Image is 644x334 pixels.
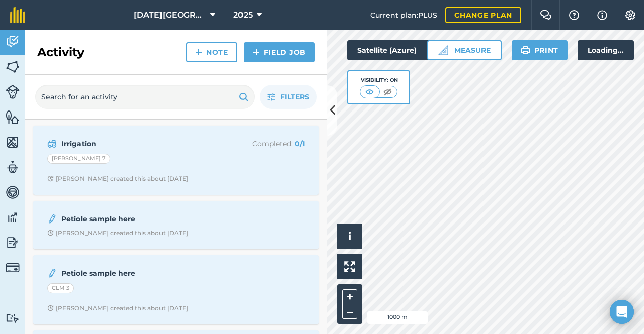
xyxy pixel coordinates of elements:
[47,229,188,237] div: [PERSON_NAME] created this about [DATE]
[6,210,20,225] img: svg+xml;base64,PD94bWwgdmVyc2lvbj0iMS4wIiBlbmNvZGluZz0idXRmLTgiPz4KPCEtLSBHZW5lcmF0b3I6IEFkb2JlIE...
[39,132,313,189] a: IrrigationCompleted: 0/1[PERSON_NAME] 7Clock with arrow pointing clockwise[PERSON_NAME] created t...
[381,87,394,97] img: svg+xml;base64,PHN2ZyB4bWxucz0iaHR0cDovL3d3dy53My5vcmcvMjAwMC9zdmciIHdpZHRoPSI1MCIgaGVpZ2h0PSI0MC...
[61,213,221,225] strong: Petiole sample here
[427,40,502,60] button: Measure
[244,42,315,62] a: Field Job
[438,45,448,55] img: Ruler icon
[521,44,530,56] img: svg+xml;base64,PHN2ZyB4bWxucz0iaHR0cDovL3d3dy53My5vcmcvMjAwMC9zdmciIHdpZHRoPSIxOSIgaGVpZ2h0PSIyNC...
[363,87,376,97] img: svg+xml;base64,PHN2ZyB4bWxucz0iaHR0cDovL3d3dy53My5vcmcvMjAwMC9zdmciIHdpZHRoPSI1MCIgaGVpZ2h0PSI0MC...
[225,138,305,149] p: Completed :
[37,44,84,60] h2: Activity
[10,7,25,23] img: fieldmargin Logo
[47,213,57,225] img: svg+xml;base64,PD94bWwgdmVyc2lvbj0iMS4wIiBlbmNvZGluZz0idXRmLTgiPz4KPCEtLSBHZW5lcmF0b3I6IEFkb2JlIE...
[47,230,54,236] img: Clock with arrow pointing clockwise
[47,175,188,183] div: [PERSON_NAME] created this about [DATE]
[347,40,444,60] button: Satellite (Azure)
[134,9,206,21] span: [DATE][GEOGRAPHIC_DATA]
[47,304,188,312] div: [PERSON_NAME] created this about [DATE]
[512,40,568,60] button: Print
[6,261,20,275] img: svg+xml;base64,PD94bWwgdmVyc2lvbj0iMS4wIiBlbmNvZGluZz0idXRmLTgiPz4KPCEtLSBHZW5lcmF0b3I6IEFkb2JlIE...
[47,267,57,279] img: svg+xml;base64,PD94bWwgdmVyc2lvbj0iMS4wIiBlbmNvZGluZz0idXRmLTgiPz4KPCEtLSBHZW5lcmF0b3I6IEFkb2JlIE...
[6,185,20,200] img: svg+xml;base64,PD94bWwgdmVyc2lvbj0iMS4wIiBlbmNvZGluZz0idXRmLTgiPz4KPCEtLSBHZW5lcmF0b3I6IEFkb2JlIE...
[280,91,309,102] span: Filters
[47,138,57,150] img: svg+xml;base64,PD94bWwgdmVyc2lvbj0iMS4wIiBlbmNvZGluZz0idXRmLTgiPz4KPCEtLSBHZW5lcmF0b3I6IEFkb2JlIE...
[370,10,437,21] span: Current plan : PLUS
[578,40,634,60] div: Loading...
[260,85,317,109] button: Filters
[610,300,634,324] div: Open Intercom Messenger
[295,139,305,148] strong: 0 / 1
[253,46,260,58] img: svg+xml;base64,PHN2ZyB4bWxucz0iaHR0cDovL3d3dy53My5vcmcvMjAwMC9zdmciIHdpZHRoPSIxNCIgaGVpZ2h0PSIyNC...
[186,42,237,62] a: Note
[6,160,20,175] img: svg+xml;base64,PD94bWwgdmVyc2lvbj0iMS4wIiBlbmNvZGluZz0idXRmLTgiPz4KPCEtLSBHZW5lcmF0b3I6IEFkb2JlIE...
[597,9,607,21] img: svg+xml;base64,PHN2ZyB4bWxucz0iaHR0cDovL3d3dy53My5vcmcvMjAwMC9zdmciIHdpZHRoPSIxNyIgaGVpZ2h0PSIxNy...
[6,313,20,323] img: svg+xml;base64,PD94bWwgdmVyc2lvbj0iMS4wIiBlbmNvZGluZz0idXRmLTgiPz4KPCEtLSBHZW5lcmF0b3I6IEFkb2JlIE...
[39,207,313,243] a: Petiole sample hereClock with arrow pointing clockwise[PERSON_NAME] created this about [DATE]
[348,230,351,243] span: i
[624,10,636,20] img: A cog icon
[6,85,20,99] img: svg+xml;base64,PD94bWwgdmVyc2lvbj0iMS4wIiBlbmNvZGluZz0idXRmLTgiPz4KPCEtLSBHZW5lcmF0b3I6IEFkb2JlIE...
[61,268,221,279] strong: Petiole sample here
[6,109,20,125] img: svg+xml;base64,PHN2ZyB4bWxucz0iaHR0cDovL3d3dy53My5vcmcvMjAwMC9zdmciIHdpZHRoPSI1NiIgaGVpZ2h0PSI2MC...
[6,235,20,250] img: svg+xml;base64,PD94bWwgdmVyc2lvbj0iMS4wIiBlbmNvZGluZz0idXRmLTgiPz4KPCEtLSBHZW5lcmF0b3I6IEFkb2JlIE...
[47,175,54,182] img: Clock with arrow pointing clockwise
[6,135,20,150] img: svg+xml;base64,PHN2ZyB4bWxucz0iaHR0cDovL3d3dy53My5vcmcvMjAwMC9zdmciIHdpZHRoPSI1NiIgaGVpZ2h0PSI2MC...
[195,46,202,58] img: svg+xml;base64,PHN2ZyB4bWxucz0iaHR0cDovL3d3dy53My5vcmcvMjAwMC9zdmciIHdpZHRoPSIxNCIgaGVpZ2h0PSIyNC...
[47,305,54,311] img: Clock with arrow pointing clockwise
[540,10,552,20] img: Two speech bubbles overlapping with the left bubble in the forefront
[47,154,110,164] div: [PERSON_NAME] 7
[360,76,398,84] div: Visibility: On
[445,7,521,23] a: Change plan
[39,261,313,318] a: Petiole sample hereCLM 3Clock with arrow pointing clockwise[PERSON_NAME] created this about [DATE]
[344,261,355,272] img: Four arrows, one pointing top left, one top right, one bottom right and the last bottom left
[239,91,249,103] img: svg+xml;base64,PHN2ZyB4bWxucz0iaHR0cDovL3d3dy53My5vcmcvMjAwMC9zdmciIHdpZHRoPSIxOSIgaGVpZ2h0PSIyNC...
[342,289,357,304] button: +
[6,59,20,74] img: svg+xml;base64,PHN2ZyB4bWxucz0iaHR0cDovL3d3dy53My5vcmcvMjAwMC9zdmciIHdpZHRoPSI1NiIgaGVpZ2h0PSI2MC...
[568,10,580,20] img: A question mark icon
[337,224,362,249] button: i
[6,34,20,49] img: svg+xml;base64,PD94bWwgdmVyc2lvbj0iMS4wIiBlbmNvZGluZz0idXRmLTgiPz4KPCEtLSBHZW5lcmF0b3I6IEFkb2JlIE...
[233,9,253,21] span: 2025
[342,304,357,319] button: –
[61,138,221,149] strong: Irrigation
[35,85,255,109] input: Search for an activity
[47,283,74,293] div: CLM 3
